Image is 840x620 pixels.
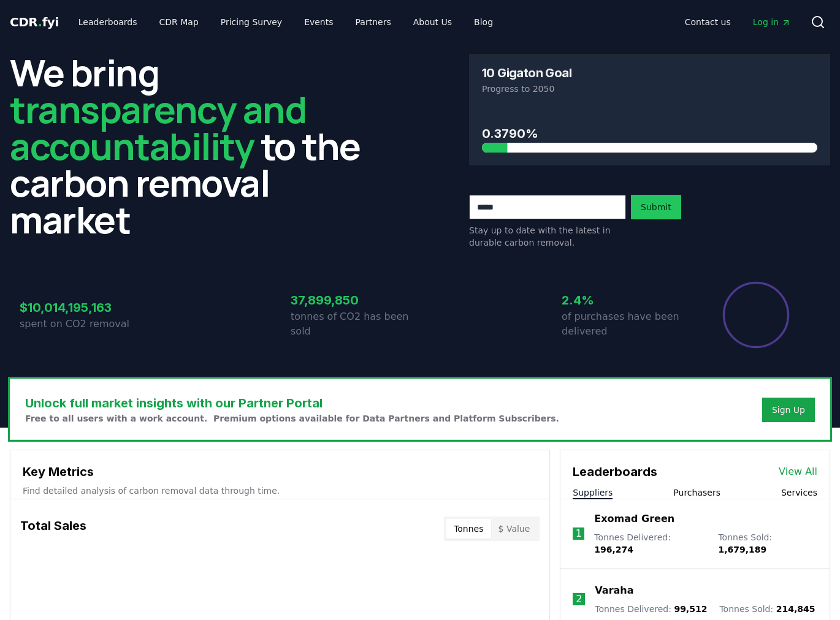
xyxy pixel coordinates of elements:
button: Sign Up [762,398,815,422]
a: Leaderboards [69,11,147,33]
a: Log in [743,11,801,33]
p: 1 [576,526,582,541]
span: 196,274 [594,545,633,554]
span: 99,512 [674,604,707,614]
p: Tonnes Sold : [718,531,817,556]
nav: Main [675,11,801,33]
span: . [38,15,42,29]
p: Tonnes Sold : [719,603,815,615]
p: Tonnes Delivered : [595,603,707,615]
span: 214,845 [776,604,815,614]
p: Tonnes Delivered : [594,531,706,556]
a: Partners [346,11,401,33]
p: tonnes of CO2 has been sold [291,309,420,339]
h3: 2.4% [562,291,691,309]
button: Suppliers [573,486,613,499]
a: CDR Map [150,11,208,33]
button: Tonnes [446,519,491,539]
span: transparency and accountability [10,84,306,171]
h3: 10 Gigaton Goal [482,67,571,79]
p: Stay up to date with the latest in durable carbon removal. [469,224,626,249]
p: Progress to 2050 [482,83,817,95]
button: Services [781,486,817,499]
p: spent on CO2 removal [20,317,149,331]
button: Purchasers [673,486,720,499]
span: Log in [753,16,791,28]
a: About Us [403,11,462,33]
span: 1,679,189 [718,545,766,554]
button: $ Value [491,519,538,539]
a: Sign Up [772,404,805,416]
a: Blog [464,11,503,33]
a: Events [294,11,343,33]
a: CDR.fyi [10,13,59,31]
a: Pricing Survey [211,11,292,33]
p: of purchases have been delivered [562,309,691,339]
p: Free to all users with a work account. Premium options available for Data Partners and Platform S... [25,412,559,425]
h3: 0.3790% [482,124,817,143]
h3: 37,899,850 [291,291,420,309]
h3: $10,014,195,163 [20,298,149,317]
h3: Leaderboards [573,463,657,481]
h3: Key Metrics [23,463,537,481]
p: 2 [576,592,582,607]
a: Exomad Green [594,512,674,526]
a: Contact us [675,11,741,33]
h3: Unlock full market insights with our Partner Portal [25,394,559,412]
button: Submit [631,195,681,219]
div: Percentage of sales delivered [722,281,790,349]
span: CDR fyi [10,15,59,29]
nav: Main [69,11,503,33]
a: View All [779,464,817,479]
p: Find detailed analysis of carbon removal data through time. [23,485,537,497]
h3: Total Sales [20,516,86,541]
a: Varaha [595,583,633,598]
h2: We bring to the carbon removal market [10,54,371,238]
